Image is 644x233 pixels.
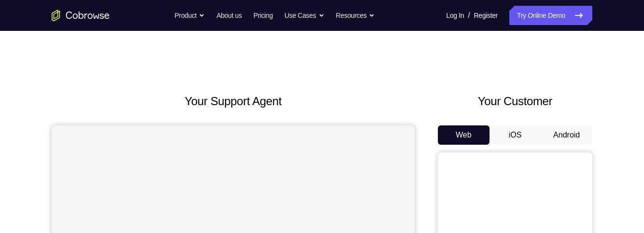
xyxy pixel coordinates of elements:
[253,6,273,25] a: Pricing
[438,93,592,110] h2: Your Customer
[446,6,464,25] a: Log In
[52,10,110,21] a: Go to the home page
[490,125,541,145] button: iOS
[216,6,241,25] a: About us
[336,6,375,25] button: Resources
[468,10,470,21] span: /
[474,6,498,25] a: Register
[52,93,415,110] h2: Your Support Agent
[541,125,592,145] button: Android
[284,6,324,25] button: Use Cases
[175,6,205,25] button: Product
[509,6,592,25] a: Try Online Demo
[438,125,490,145] button: Web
